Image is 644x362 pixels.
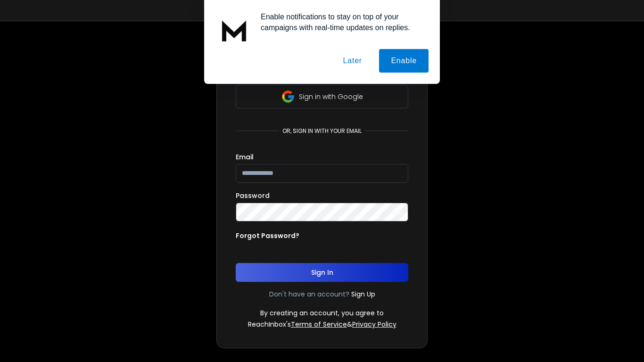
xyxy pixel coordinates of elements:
p: Sign in with Google [299,92,363,101]
label: Password [236,192,270,199]
img: notification icon [215,11,253,49]
button: Sign In [236,263,408,282]
a: Privacy Policy [352,320,396,329]
p: By creating an account, you agree to [260,308,384,318]
button: Sign in with Google [236,85,408,108]
button: Later [331,49,373,73]
a: Sign Up [351,289,375,299]
p: or, sign in with your email [279,127,365,135]
p: Forgot Password? [236,231,299,240]
button: Enable [379,49,429,73]
label: Email [236,154,254,160]
p: Don't have an account? [269,289,349,299]
div: Enable notifications to stay on top of your campaigns with real-time updates on replies. [253,11,429,33]
p: ReachInbox's & [248,320,396,329]
a: Terms of Service [291,320,347,329]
